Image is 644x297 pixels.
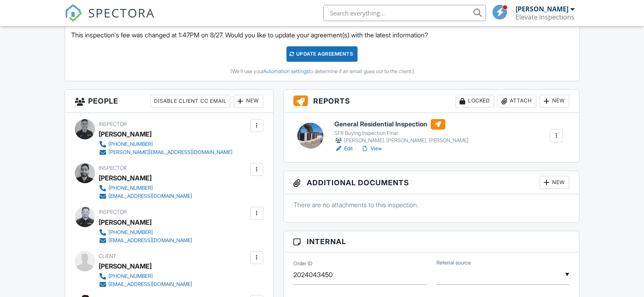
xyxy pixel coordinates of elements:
span: Inspector [99,165,127,171]
a: General Residential Inspection SFR Buying Inspection Final [PERSON_NAME], [PERSON_NAME], [PERSON_... [334,119,468,145]
div: [PERSON_NAME] [99,128,152,140]
a: [EMAIL_ADDRESS][DOMAIN_NAME] [99,236,192,245]
div: [PHONE_NUMBER] [108,141,153,147]
h3: Additional Documents [284,171,579,194]
div: New [540,176,569,189]
div: SFR Buying Inspection Final [334,130,468,137]
div: New [540,95,569,108]
a: Automation settings [263,68,309,74]
div: Update Agreements [286,46,358,62]
div: This inspection's fee was changed at 1:47PM on 8/27. Would you like to update your agreement(s) w... [65,24,579,80]
div: [PERSON_NAME] [99,172,152,184]
img: The Best Home Inspection Software - Spectora [65,4,82,22]
div: [PHONE_NUMBER] [108,229,153,236]
a: [PHONE_NUMBER] [99,184,192,192]
div: New [234,95,263,108]
h6: General Residential Inspection [334,119,468,130]
div: [PHONE_NUMBER] [108,185,153,191]
a: [PERSON_NAME][EMAIL_ADDRESS][DOMAIN_NAME] [99,148,232,156]
div: [EMAIL_ADDRESS][DOMAIN_NAME] [108,281,192,288]
label: Referral source [436,259,471,267]
div: [PERSON_NAME][EMAIL_ADDRESS][DOMAIN_NAME] [108,149,232,156]
h3: Internal [284,231,579,252]
div: [PERSON_NAME] [99,216,152,228]
p: There are no attachments to this inspection. [293,200,570,209]
div: [PHONE_NUMBER] [108,273,153,280]
h3: People [65,90,273,113]
input: Search everything... [323,5,486,21]
div: Locked [455,95,494,108]
a: View [361,145,382,153]
a: [PHONE_NUMBER] [99,140,232,148]
span: Inspector [99,121,127,127]
span: SPECTORA [88,4,155,21]
span: Client [99,253,116,259]
div: Attach [497,95,536,108]
div: Elevate Inspections [516,13,575,21]
div: [PERSON_NAME] [99,260,152,272]
a: [PHONE_NUMBER] [99,228,192,236]
a: [EMAIL_ADDRESS][DOMAIN_NAME] [99,192,192,200]
div: [PERSON_NAME], [PERSON_NAME], [PERSON_NAME] [334,137,468,145]
label: Order ID [293,260,312,267]
div: [PERSON_NAME] [516,5,568,13]
a: Edit [334,145,353,153]
div: [EMAIL_ADDRESS][DOMAIN_NAME] [108,193,192,199]
div: Disable Client CC Email [150,95,230,108]
a: SPECTORA [65,11,155,28]
a: [EMAIL_ADDRESS][DOMAIN_NAME] [99,280,192,288]
div: [EMAIL_ADDRESS][DOMAIN_NAME] [108,237,192,244]
div: (We'll use your to determine if an email goes out to the client.) [71,68,573,75]
span: Inspector [99,209,127,215]
a: [PHONE_NUMBER] [99,272,192,280]
h3: Reports [284,90,579,113]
